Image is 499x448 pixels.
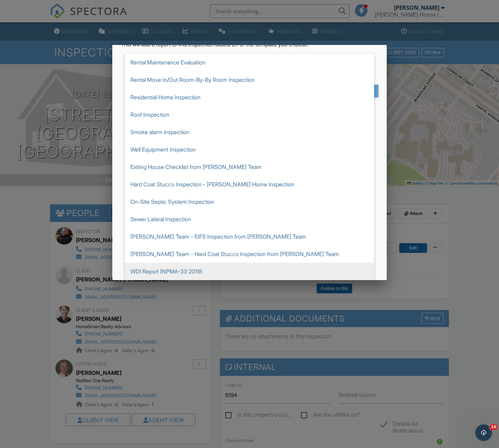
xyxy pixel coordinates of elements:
[125,71,374,88] span: Rental Move In/Out Room-By-By Room Inspection
[125,158,374,176] span: Exiting House Checklist from [PERSON_NAME] Team
[125,54,374,71] span: Rental Maintenance Evaluation
[125,123,374,141] span: Smoke alarm inspection
[125,141,374,158] span: Well Equipment Inspection
[125,193,374,210] span: On-Site Septic System Inspection
[125,210,374,228] span: Sewer Lateral Inspection
[125,88,374,106] span: Residential Home Inspection
[125,106,374,123] span: Roof Inspection
[125,228,374,245] span: [PERSON_NAME] Team - EIFS Inspection from [PERSON_NAME] Team
[475,424,492,441] iframe: Intercom live chat
[125,245,374,263] span: [PERSON_NAME] Team - Hard Coat Stucco Inspection from [PERSON_NAME] Team
[125,176,374,193] span: Hard Coat Stucco Inspection - [PERSON_NAME] Home Inspection
[125,263,374,280] span: WDI Report (NPMA-33 2019)
[490,424,498,430] span: 10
